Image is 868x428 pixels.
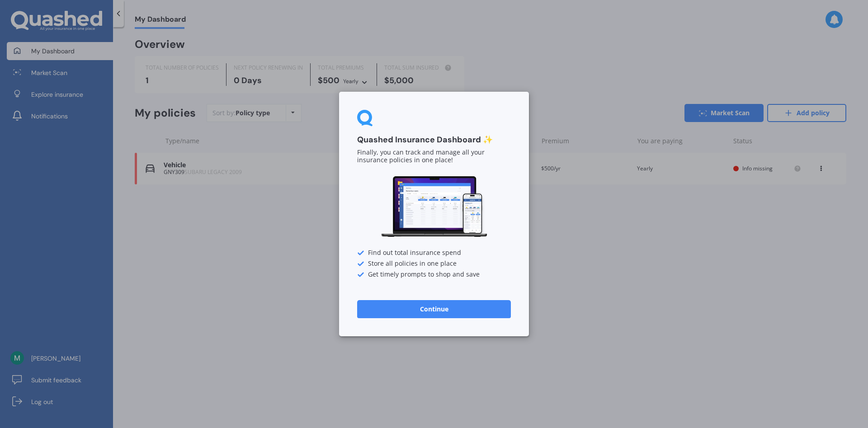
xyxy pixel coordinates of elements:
[380,175,488,239] img: Dashboard
[357,135,511,145] h3: Quashed Insurance Dashboard ✨
[357,149,511,165] p: Finally, you can track and manage all your insurance policies in one place!
[357,300,511,318] button: Continue
[357,271,511,278] div: Get timely prompts to shop and save
[357,260,511,268] div: Store all policies in one place
[357,249,511,257] div: Find out total insurance spend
